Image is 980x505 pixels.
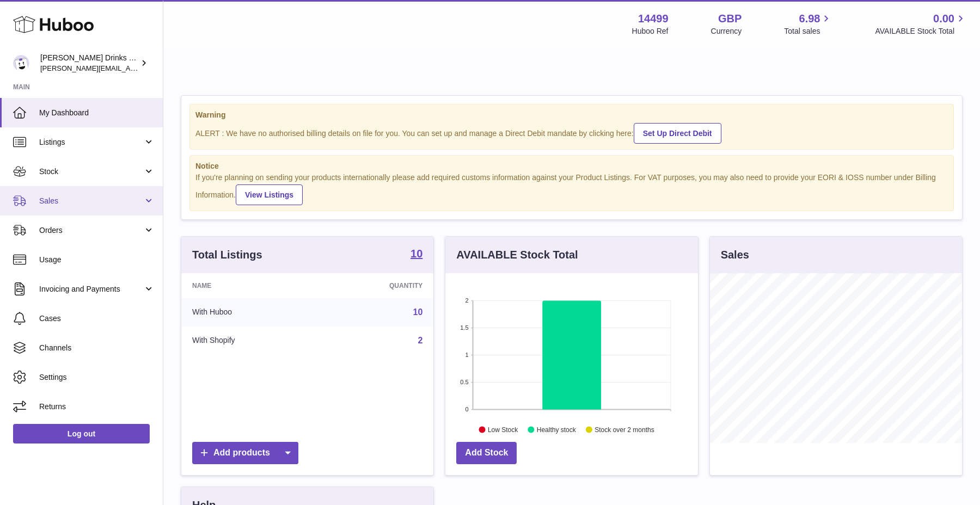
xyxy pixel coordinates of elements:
a: 0.00 AVAILABLE Stock Total [875,11,967,36]
strong: Notice [195,161,948,171]
strong: GBP [718,11,742,26]
text: Low Stock [488,426,518,433]
text: Healthy stock [537,426,577,433]
text: 0.5 [461,379,469,385]
h3: Sales [721,248,749,262]
a: Log out [13,424,150,444]
div: If you're planning on sending your products internationally please add required customs informati... [195,173,948,205]
img: daniel@zoosdrinks.com [13,55,29,71]
span: Total sales [784,26,832,36]
span: Orders [39,225,143,236]
span: Channels [39,343,155,353]
a: Add products [192,442,298,464]
div: [PERSON_NAME] Drinks LTD (t/a Zooz) [40,53,138,73]
text: 1.5 [461,324,469,331]
strong: 10 [411,248,422,259]
span: Invoicing and Payments [39,284,143,294]
td: With Shopify [181,327,317,355]
span: 6.98 [799,11,820,26]
a: Add Stock [456,442,517,464]
span: Usage [39,255,155,265]
div: Currency [711,26,742,36]
span: AVAILABLE Stock Total [875,26,967,36]
div: Huboo Ref [632,26,669,36]
span: Cases [39,313,155,324]
span: Sales [39,196,143,206]
strong: Warning [195,110,948,120]
strong: 14499 [638,11,669,26]
h3: Total Listings [192,248,262,262]
text: 1 [465,352,469,358]
span: My Dashboard [39,108,155,118]
a: 10 [413,307,423,317]
div: ALERT : We have no authorised billing details on file for you. You can set up and manage a Direct... [195,121,948,144]
a: Set Up Direct Debit [634,123,721,144]
th: Quantity [317,273,434,298]
th: Name [181,273,317,298]
a: 10 [411,248,422,261]
text: Stock over 2 months [595,426,654,433]
text: 2 [465,297,469,304]
span: [PERSON_NAME][EMAIL_ADDRESS][DOMAIN_NAME] [40,64,218,72]
span: Returns [39,402,155,412]
a: View Listings [236,184,303,205]
span: Listings [39,137,143,147]
span: 0.00 [933,11,954,26]
text: 0 [465,406,469,412]
h3: AVAILABLE Stock Total [456,248,578,262]
td: With Huboo [181,298,317,327]
a: 2 [418,336,422,345]
a: 6.98 Total sales [784,11,832,36]
span: Settings [39,372,155,383]
span: Stock [39,167,143,177]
